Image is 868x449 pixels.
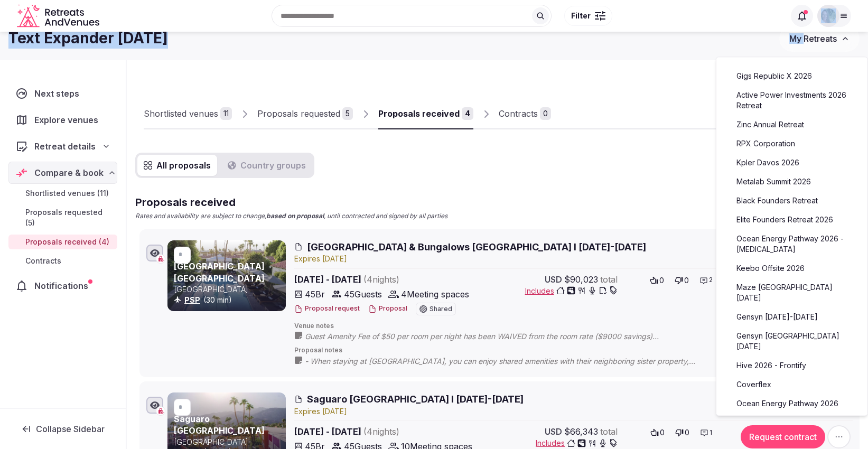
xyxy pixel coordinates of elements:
[294,304,360,313] button: Proposal request
[8,254,117,268] a: Contracts
[8,235,117,249] a: Proposals received (4)
[257,99,353,129] a: Proposals requested5
[294,322,853,331] span: Venue notes
[34,279,92,292] span: Notifications
[174,437,284,447] p: [GEOGRAPHIC_DATA]
[8,109,117,131] a: Explore venues
[684,275,689,286] span: 0
[8,186,117,201] a: Shortlisted venues (11)
[545,273,562,286] span: USD
[647,425,668,440] button: 0
[25,188,109,199] span: Shortlisted venues (11)
[727,192,857,209] a: Black Founders Retreat
[462,107,473,120] div: 4
[34,114,102,126] span: Explore venues
[727,395,857,412] a: Ocean Energy Pathway 2026
[672,425,693,440] button: 0
[342,107,353,120] div: 5
[294,254,853,264] div: Expire s [DATE]
[368,304,407,313] button: Proposal
[727,357,857,374] a: Hive 2026 - Frontify
[727,173,857,190] a: Metalab Summit 2026
[25,207,113,228] span: Proposals requested (5)
[8,275,117,297] a: Notifications
[499,107,538,120] div: Contracts
[727,279,857,306] a: Maze [GEOGRAPHIC_DATA] [DATE]
[135,195,447,210] h2: Proposals received
[174,284,284,295] p: [GEOGRAPHIC_DATA]
[401,288,469,301] span: 4 Meeting spaces
[430,306,452,312] span: Shared
[727,116,857,133] a: Zinc Annual Retreat
[727,230,857,258] a: Ocean Energy Pathway 2026 - [MEDICAL_DATA]
[266,212,324,220] strong: based on proposal
[344,288,382,301] span: 45 Guests
[727,154,857,171] a: Kpler Davos 2026
[536,438,618,448] button: Includes
[697,425,715,440] button: 1
[34,166,104,179] span: Compare & book
[600,425,618,438] span: total
[184,295,200,304] a: PSP
[727,211,857,228] a: Elite Founders Retreat 2026
[545,425,562,438] span: USD
[25,256,61,266] span: Contracts
[600,273,618,286] span: total
[174,295,284,305] div: (30 min)
[821,8,836,23] img: Shay Tippie
[144,107,218,120] div: Shortlisted venues
[36,424,105,434] span: Collapse Sidebar
[647,273,667,288] button: 0
[363,274,399,285] span: ( 4 night s )
[710,428,712,437] span: 1
[564,6,612,26] button: Filter
[25,237,109,247] span: Proposals received (4)
[671,273,692,288] button: 0
[727,68,857,85] a: Gigs Republic X 2026
[294,273,480,286] span: [DATE] - [DATE]
[8,417,117,441] button: Collapse Sidebar
[363,426,399,437] span: ( 4 night s )
[294,406,853,417] div: Expire s [DATE]
[685,427,689,438] span: 0
[294,346,853,355] span: Proposal notes
[525,286,618,296] button: Includes
[727,328,857,355] a: Gensyn [GEOGRAPHIC_DATA] [DATE]
[221,155,312,176] button: Country groups
[8,205,117,230] a: Proposals requested (5)
[564,273,598,286] span: $90,023
[564,425,598,438] span: $66,343
[257,107,340,120] div: Proposals requested
[294,425,480,438] span: [DATE] - [DATE]
[174,261,265,283] a: [GEOGRAPHIC_DATA] [GEOGRAPHIC_DATA]
[307,392,524,406] span: Saguaro [GEOGRAPHIC_DATA] I [DATE]-[DATE]
[34,140,96,153] span: Retreat details
[8,82,117,105] a: Next steps
[727,376,857,393] a: Coverflex
[696,273,716,288] button: 2
[659,275,664,286] span: 0
[305,356,768,367] span: - When staying at [GEOGRAPHIC_DATA], you can enjoy shared amenities with their neighboring sister...
[17,4,101,28] svg: Retreats and Venues company logo
[305,288,325,301] span: 45 Br
[305,331,758,342] span: ​Guest Amenity Fee of $50 per room per night has been WAIVED from the room rate ($9000 savings) ​...
[540,107,551,120] div: 0
[660,427,665,438] span: 0
[709,276,713,285] span: 2
[34,87,83,100] span: Next steps
[137,155,217,176] button: All proposals
[307,240,646,254] span: [GEOGRAPHIC_DATA] & Bungalows [GEOGRAPHIC_DATA] I [DATE]-[DATE]
[727,260,857,277] a: Keebo Offsite 2026
[727,308,857,325] a: Gensyn [DATE]-[DATE]
[378,107,460,120] div: Proposals received
[571,11,591,21] span: Filter
[741,425,825,448] button: Request contract
[727,87,857,114] a: Active Power Investments 2026 Retreat
[144,99,232,129] a: Shortlisted venues11
[17,4,101,28] a: Visit the homepage
[220,107,232,120] div: 11
[499,99,551,129] a: Contracts0
[135,212,447,221] p: Rates and availability are subject to change, , until contracted and signed by all parties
